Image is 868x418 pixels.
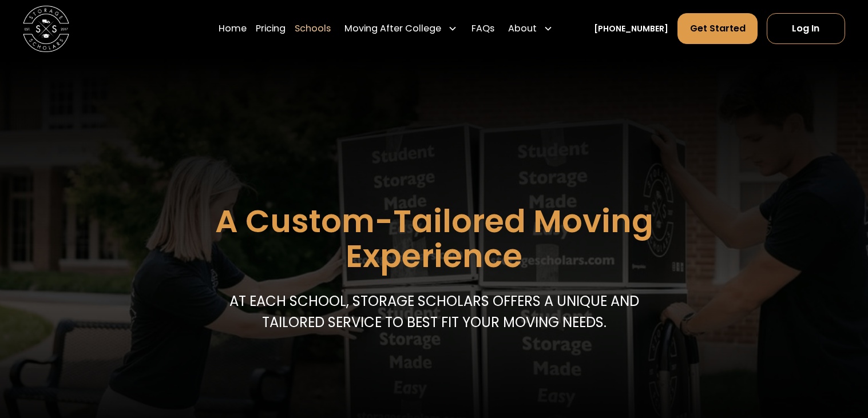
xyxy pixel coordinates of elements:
div: Moving After College [340,13,462,45]
a: FAQs [471,13,494,45]
a: Log In [767,13,845,44]
a: Pricing [256,13,286,45]
div: Moving After College [344,22,441,35]
a: Get Started [677,13,757,44]
img: Storage Scholars main logo [23,6,69,52]
a: [PHONE_NUMBER] [594,23,668,35]
h1: A Custom-Tailored Moving Experience [157,204,710,274]
div: About [508,22,537,35]
p: At each school, storage scholars offers a unique and tailored service to best fit your Moving needs. [224,291,644,332]
a: Home [219,13,247,45]
a: Schools [295,13,331,45]
div: About [504,13,557,45]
